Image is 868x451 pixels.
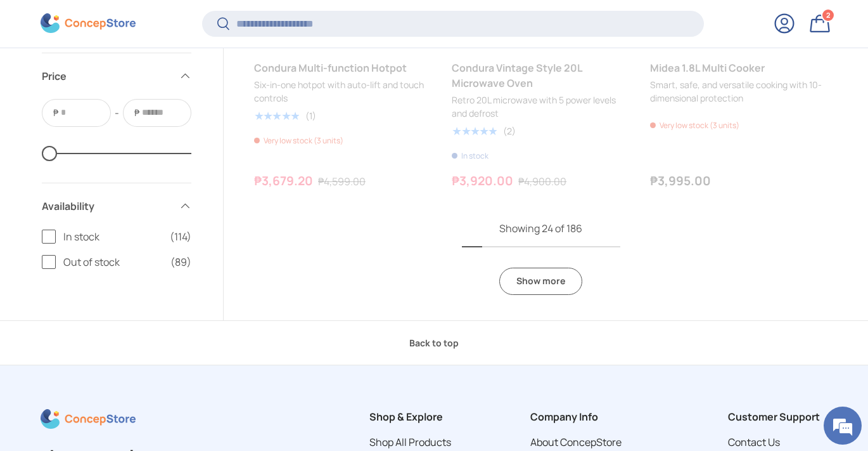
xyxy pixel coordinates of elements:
span: Out of stock [63,254,163,270]
a: Contact Us [728,435,780,449]
span: Price [42,69,171,84]
img: ConcepStore [41,14,136,34]
a: Show more [499,268,582,295]
span: ₱ [52,107,60,120]
span: Showing 24 of 186 [499,221,582,235]
summary: Price [42,54,191,100]
a: Shop All Products [369,435,451,449]
span: In stock [63,229,162,244]
span: Availability [42,199,171,214]
summary: Availability [42,183,191,229]
a: About ConcepStore [530,435,622,449]
span: - [115,105,119,121]
nav: Pagination [254,221,827,295]
span: 2 [826,11,831,20]
span: (114) [170,229,191,244]
span: ₱ [133,107,141,120]
span: (89) [170,254,191,270]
